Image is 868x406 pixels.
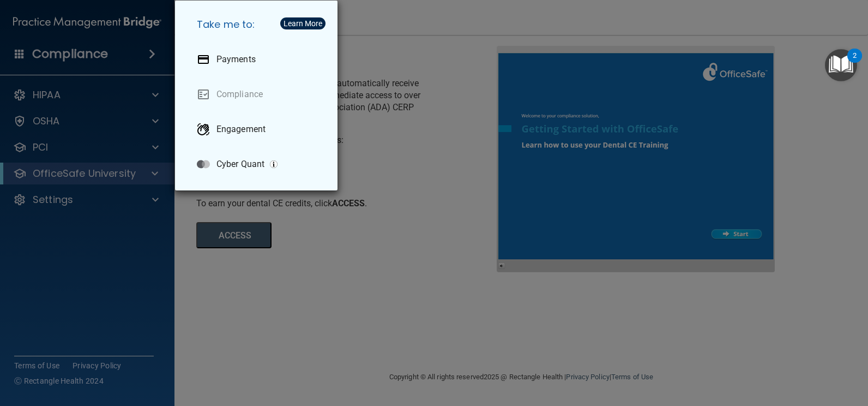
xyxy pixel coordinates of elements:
a: Engagement [188,114,329,145]
button: Learn More [280,17,325,29]
p: Payments [216,54,256,65]
div: 2 [853,56,857,70]
a: Payments [188,44,329,75]
p: Cyber Quant [216,159,264,170]
p: Engagement [216,124,266,135]
div: Learn More [284,20,322,27]
a: Compliance [188,79,329,110]
button: Open Resource Center, 2 new notifications [825,49,857,81]
a: Cyber Quant [188,149,329,180]
h5: Take me to: [188,9,329,40]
